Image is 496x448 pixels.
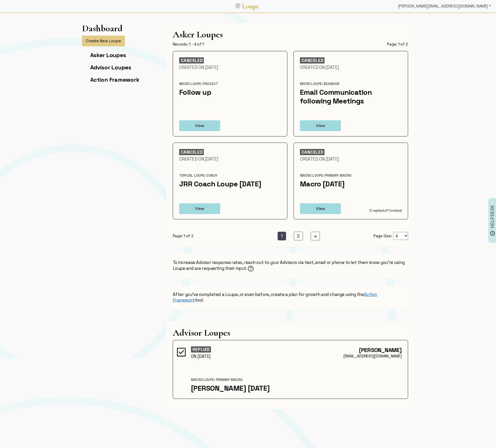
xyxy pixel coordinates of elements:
[179,156,281,162] div: Created On [DATE]
[387,42,408,47] div: Page: 1 of 2
[173,292,377,303] a: Action Framework
[90,76,139,83] a: Action Framework
[300,156,402,162] div: Created On [DATE]
[300,173,402,178] div: Macro Loupe: Primary Macro
[90,51,126,59] a: Asker Loupes
[300,57,325,63] div: CANCELED
[90,64,131,71] a: Advisor Loupes
[294,232,303,240] a: Go to page 2
[247,265,254,272] img: Help
[247,265,254,272] helpicon: How to Ping Your Advisors
[396,1,493,11] div: [PERSON_NAME][EMAIL_ADDRESS][DOMAIN_NAME]
[300,203,341,214] button: View
[179,65,281,70] div: Created On [DATE]
[179,88,211,97] a: Follow up
[179,149,204,155] div: CANCELED
[261,232,270,240] a: Previous Page
[179,120,220,131] button: View
[173,327,408,338] h1: Advisor Loupes
[82,36,125,46] button: Create New Loupe
[179,179,261,188] a: JRR Coach Loupe [DATE]
[167,253,414,279] div: To increase Advisor response rates, reach out to your Advisors via text, email or phone to let th...
[278,232,286,240] a: Current Page is 1
[300,88,372,105] a: Email Communication following Meetings
[300,82,402,86] div: Micro Loupe: Behavior
[264,233,267,239] span: «
[240,2,261,11] a: Loupe
[82,23,139,88] app-left-page-nav: Dashboard
[191,384,402,392] div: [PERSON_NAME] [DATE]
[355,208,401,213] div: 0 replied of 1 invited
[235,4,240,9] img: Loupe Logo
[173,232,408,240] nav: Page of Results
[179,354,402,359] div: [EMAIL_ADDRESS][DOMAIN_NAME]
[173,29,408,40] h1: Asker Loupes
[300,120,341,131] button: View
[300,65,402,70] div: Created On [DATE]
[179,346,402,354] div: [PERSON_NAME]
[311,232,320,240] a: Next Page
[82,23,123,34] h1: Dashboard
[367,232,408,240] div: Page Size:
[300,179,345,188] a: Macro [DATE]
[314,233,317,239] span: »
[167,285,414,309] div: After you've completed a Loupe, or even before, create a plan for growth and change using the tool.
[173,42,205,47] div: Records: 1 - 4 of 7
[179,173,281,178] div: Topical Loupe: Coach
[179,82,281,86] div: Micro Loupe: Project
[179,203,220,214] button: View
[179,57,204,63] div: CANCELED
[173,233,214,239] div: Page: 1 of 2
[176,346,187,358] img: FFFF
[300,149,325,155] div: CANCELED
[490,231,495,236] img: brightness_alert_FILL0_wght500_GRAD0_ops.svg
[191,378,402,382] div: Macro Loupe: Primary Macro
